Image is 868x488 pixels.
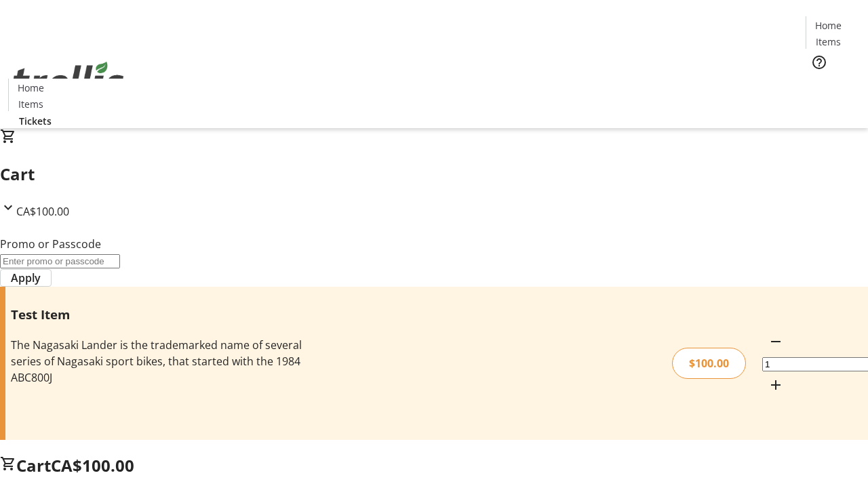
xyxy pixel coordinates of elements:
[16,204,69,219] span: CA$100.00
[9,81,52,95] a: Home
[8,47,129,115] img: Orient E2E Organization b5siwY3sEU's Logo
[816,79,849,93] span: Tickets
[806,79,860,93] a: Tickets
[762,371,789,399] button: Increment by one
[806,49,833,76] button: Help
[18,97,43,111] span: Items
[11,337,307,386] div: The Nagasaki Lander is the trademarked name of several series of Nagasaki sport bikes, that start...
[762,328,789,355] button: Decrement by one
[806,18,850,33] a: Home
[815,18,842,33] span: Home
[9,97,52,111] a: Items
[18,81,44,95] span: Home
[8,114,62,128] a: Tickets
[816,35,841,49] span: Items
[11,305,307,324] h3: Test Item
[672,348,746,379] div: $100.00
[51,454,134,476] span: CA$100.00
[11,270,41,286] span: Apply
[806,35,850,49] a: Items
[19,114,52,128] span: Tickets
